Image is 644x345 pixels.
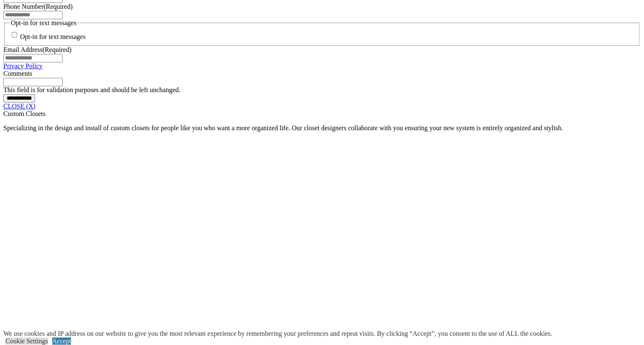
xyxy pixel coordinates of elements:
[3,110,46,117] span: Custom Closets
[10,19,77,27] legend: Opt-in for text messages
[52,337,71,345] a: Accept
[43,3,72,10] span: (Required)
[3,86,641,94] div: This field is for validation purposes and should be left unchanged.
[3,124,641,132] p: Specializing in the design and install of custom closets for people like you who want a more orga...
[3,46,71,53] label: Email Address
[3,103,36,110] a: CLOSE (X)
[5,337,48,345] a: Cookie Settings
[3,70,32,77] label: Comments
[3,330,552,337] div: We use cookies and IP address on our website to give you the most relevant experience by remember...
[20,33,86,41] label: Opt-in for text messages
[43,46,71,53] span: (Required)
[3,3,73,10] label: Phone Number
[3,62,43,70] a: Privacy Policy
